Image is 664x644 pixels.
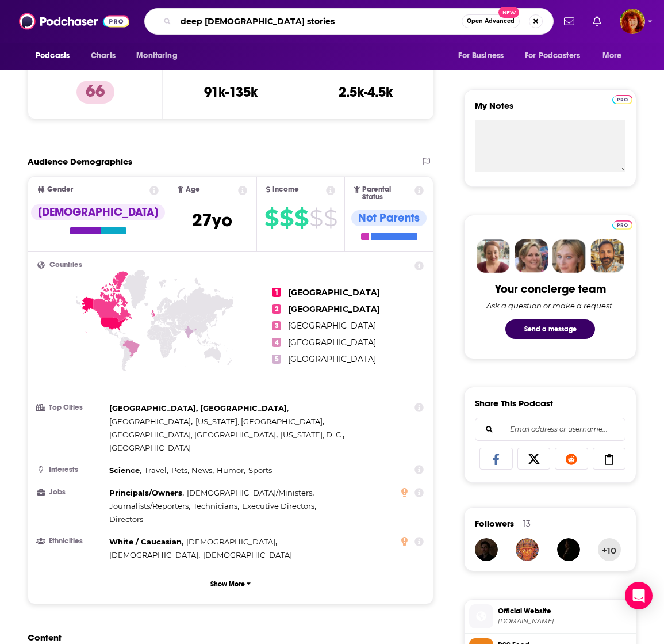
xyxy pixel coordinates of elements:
span: $ [264,209,278,227]
span: Technicians [193,501,237,510]
span: , [195,415,324,428]
span: democracynow.org [498,617,631,626]
span: , [187,486,314,500]
span: , [109,464,141,477]
span: News [191,466,212,475]
span: 5 [272,355,281,364]
img: Dpohl [516,538,539,561]
h3: 2.5k-4.5k [339,83,393,101]
a: Show notifications dropdown [559,12,579,31]
img: Jon Profile [590,239,624,273]
a: Show notifications dropdown [588,12,606,31]
span: , [171,464,189,477]
h3: Ethnicities [37,538,105,545]
input: Email address or username... [485,418,616,440]
span: Journalists/Reporters [109,501,189,510]
span: [US_STATE], D. C. [281,430,343,439]
button: open menu [450,45,518,67]
span: , [109,500,190,513]
img: Sydney Profile [477,239,510,273]
button: open menu [517,45,597,67]
span: Pets [171,466,187,475]
span: 4 [272,338,281,347]
img: Podchaser Pro [612,95,632,104]
span: [GEOGRAPHIC_DATA] [288,321,376,331]
span: $ [294,209,308,227]
span: Monitoring [136,48,177,64]
span: , [109,415,193,428]
span: , [191,464,214,477]
span: [GEOGRAPHIC_DATA] [109,443,191,452]
span: Humor [217,466,244,475]
button: open menu [594,45,636,67]
span: White / Caucasian [109,537,182,546]
span: Followers [475,518,514,529]
div: Search followers [475,418,625,441]
span: [GEOGRAPHIC_DATA] [288,304,380,314]
span: , [144,464,168,477]
div: Your concierge team [495,282,606,296]
div: Search podcasts, credits, & more... [144,8,554,35]
span: 27 yo [192,209,232,231]
span: , [109,535,183,548]
span: For Business [458,48,504,64]
a: Share on Reddit [555,448,588,470]
span: [GEOGRAPHIC_DATA] [288,354,376,364]
span: Age [186,186,200,193]
span: Logged in as rpalermo [620,9,645,34]
div: 13 [523,519,531,529]
span: , [109,548,200,562]
h3: Interests [37,466,105,474]
span: , [193,500,239,513]
span: 2 [272,304,281,314]
div: [DEMOGRAPHIC_DATA] [31,204,165,220]
button: Open AdvancedNew [462,14,520,28]
button: open menu [128,45,192,67]
span: Gender [47,186,73,193]
img: AjnHrz [557,538,580,561]
button: Show profile menu [620,9,645,34]
span: Charts [91,48,116,64]
span: Countries [49,261,82,269]
img: Barbara Profile [515,239,548,273]
div: Not Parents [351,210,427,226]
span: Principals/Owners [109,488,182,497]
a: Pro website [612,219,632,230]
span: , [281,428,344,441]
span: For Podcasters [525,48,580,64]
span: Podcasts [36,48,70,64]
img: User Profile [620,9,645,34]
img: Podchaser Pro [612,220,632,230]
h2: Content [28,632,424,643]
span: 1 [272,288,281,297]
img: sergioemd [475,538,498,561]
a: Official Website[DOMAIN_NAME] [469,604,631,628]
h2: Audience Demographics [28,156,132,167]
h3: Top Cities [37,404,105,411]
button: +10 [598,538,621,561]
span: Parental Status [362,186,413,201]
span: New [498,7,519,18]
span: Open Advanced [467,18,515,24]
label: My Notes [475,100,625,120]
span: [DEMOGRAPHIC_DATA]/Ministers [187,488,312,497]
span: [GEOGRAPHIC_DATA] [288,337,376,348]
p: 66 [76,81,114,104]
img: Podchaser - Follow, Share and Rate Podcasts [19,10,129,32]
span: , [109,486,184,500]
span: , [109,428,278,441]
span: Income [272,186,299,193]
span: Sports [248,466,272,475]
span: [GEOGRAPHIC_DATA] [288,287,380,298]
span: , [242,500,316,513]
a: Pro website [612,93,632,104]
button: Send a message [505,319,595,339]
span: [DEMOGRAPHIC_DATA] [109,550,198,559]
p: Show More [210,580,245,588]
a: Share on Facebook [479,448,513,470]
span: [GEOGRAPHIC_DATA], [GEOGRAPHIC_DATA] [109,430,276,439]
img: Jules Profile [552,239,586,273]
span: More [602,48,622,64]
